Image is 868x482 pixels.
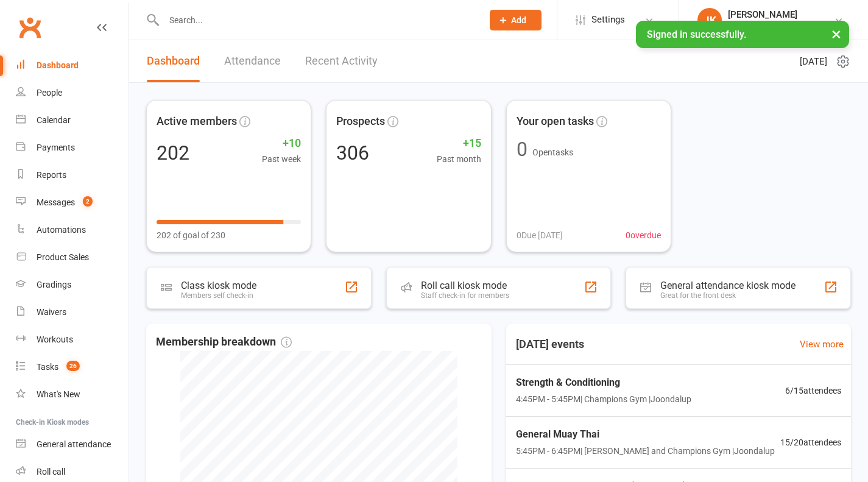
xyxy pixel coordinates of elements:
a: Workouts [16,326,129,353]
div: Champion [PERSON_NAME] [728,20,834,31]
div: People [37,88,62,97]
button: Add [490,10,542,30]
a: Clubworx [15,12,45,43]
a: Calendar [16,107,129,134]
div: Tasks [37,362,58,372]
div: Gradings [37,280,71,289]
span: Past month [437,152,481,166]
span: Settings [591,6,625,34]
button: × [825,21,847,47]
span: Add [511,15,526,25]
span: General Muay Thai [516,427,775,442]
div: 202 [157,143,189,163]
a: Recent Activity [305,40,378,82]
div: Class kiosk mode [181,280,256,291]
span: Past week [262,152,301,166]
div: Great for the front desk [660,291,796,300]
div: Automations [37,225,86,235]
span: Prospects [336,113,385,130]
a: Automations [16,216,129,244]
div: Dashboard [37,60,79,70]
a: Gradings [16,271,129,299]
div: 306 [336,143,369,163]
a: General attendance kiosk mode [16,431,129,458]
span: Open tasks [532,147,573,157]
a: Attendance [224,40,281,82]
div: Roll call kiosk mode [421,280,509,291]
span: Signed in successfully. [647,29,746,40]
div: Calendar [37,115,71,125]
a: Messages 2 [16,189,129,216]
span: 5:45PM - 6:45PM | [PERSON_NAME] and Champions Gym | Joondalup [516,444,775,458]
div: General attendance kiosk mode [660,280,796,291]
h3: [DATE] events [506,333,594,355]
span: [DATE] [800,54,827,69]
span: 26 [66,361,80,371]
div: Payments [37,143,75,152]
a: Dashboard [16,52,129,79]
div: General attendance [37,439,111,449]
span: Your open tasks [517,113,594,130]
a: Payments [16,134,129,161]
span: 0 Due [DATE] [517,229,563,242]
a: Product Sales [16,244,129,271]
div: Staff check-in for members [421,291,509,300]
span: +10 [262,135,301,152]
span: 6 / 15 attendees [785,384,841,397]
span: 2 [83,196,93,207]
div: Workouts [37,335,73,344]
div: Reports [37,170,66,180]
a: View more [800,337,844,352]
a: Dashboard [147,40,200,82]
span: Membership breakdown [156,333,292,351]
span: 202 of goal of 230 [157,229,225,242]
a: Tasks 26 [16,353,129,381]
span: Strength & Conditioning [516,375,691,391]
a: People [16,79,129,107]
a: Waivers [16,299,129,326]
a: Reports [16,161,129,189]
div: Messages [37,197,75,207]
div: Waivers [37,307,66,317]
div: Roll call [37,467,65,477]
div: Members self check-in [181,291,256,300]
div: [PERSON_NAME] [728,9,834,20]
div: What's New [37,389,80,399]
a: What's New [16,381,129,408]
div: 0 [517,140,528,159]
div: JK [697,8,722,32]
span: Active members [157,113,237,130]
span: 0 overdue [626,229,661,242]
span: 4:45PM - 5:45PM | Champions Gym | Joondalup [516,392,691,406]
input: Search... [160,12,474,29]
span: 15 / 20 attendees [780,436,841,449]
div: Product Sales [37,252,89,262]
span: +15 [437,135,481,152]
